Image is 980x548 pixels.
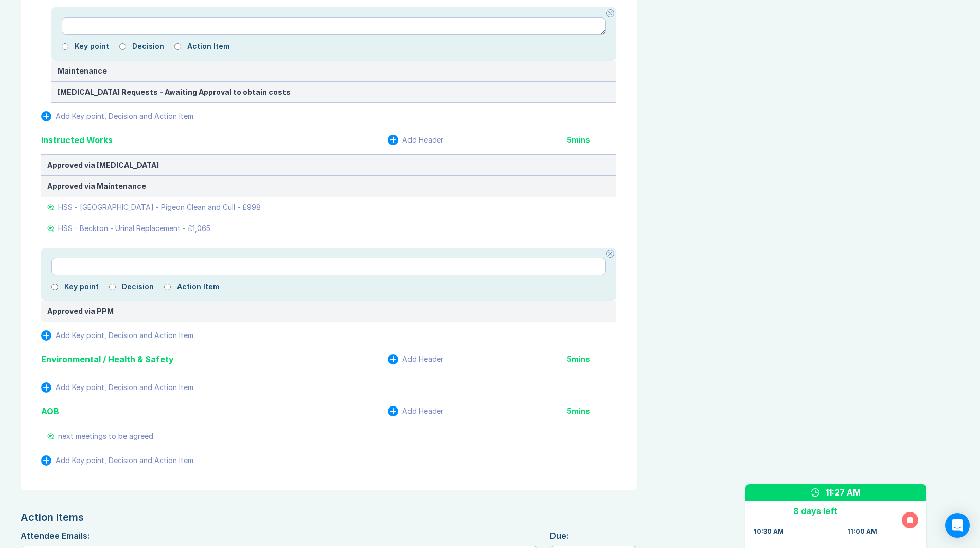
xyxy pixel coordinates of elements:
[41,330,193,341] button: Add Key point, Decision and Action Item
[58,203,261,211] div: HSS - [GEOGRAPHIC_DATA] - Pigeon Clean and Cull - £998
[47,307,610,315] div: Approved via PPM
[56,331,193,340] div: Add Key point, Decision and Action Item
[567,136,616,144] div: 5 mins
[41,382,193,393] button: Add Key point, Decision and Action Item
[388,354,443,364] button: Add Header
[550,529,637,542] div: Due:
[41,353,174,365] div: Environmental / Health & Safety
[47,161,610,169] div: Approved via [MEDICAL_DATA]
[132,42,164,50] label: Decision
[56,112,193,120] div: Add Key point, Decision and Action Item
[187,42,229,50] label: Action Item
[567,355,616,363] div: 5 mins
[41,405,59,417] div: AOB
[64,282,99,291] label: Key point
[177,282,219,291] label: Action Item
[847,527,877,536] div: 11:00 AM
[754,505,877,517] div: 8 days left
[21,511,637,523] div: Action Items
[56,456,193,465] div: Add Key point, Decision and Action Item
[388,406,443,416] button: Add Header
[41,111,193,121] button: Add Key point, Decision and Action Item
[47,182,610,190] div: Approved via Maintenance
[58,432,153,440] div: next meetings to be agreed
[567,407,616,415] div: 5 mins
[945,513,970,538] div: Open Intercom Messenger
[122,282,154,291] label: Decision
[58,224,210,233] div: HSS - Beckton - Urinal Replacement - £1,065
[402,355,443,363] div: Add Header
[754,527,784,536] div: 10:30 AM
[826,486,861,499] div: 11:27 AM
[75,42,109,50] label: Key point
[388,135,443,145] button: Add Header
[402,136,443,144] div: Add Header
[58,88,610,96] div: [MEDICAL_DATA] Requests - Awaiting Approval to obtain costs
[41,134,113,146] div: Instructed Works
[58,67,610,75] div: Maintenance
[21,529,538,542] div: Attendee Emails:
[41,455,193,466] button: Add Key point, Decision and Action Item
[402,407,443,415] div: Add Header
[56,383,193,392] div: Add Key point, Decision and Action Item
